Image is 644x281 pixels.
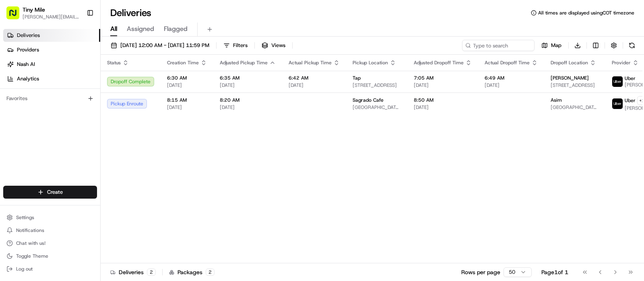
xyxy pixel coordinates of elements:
span: Deliveries [17,32,40,39]
span: Asim [551,97,562,103]
span: Actual Pickup Time [289,59,332,66]
a: 💻API Documentation [65,113,132,128]
div: Page 1 of 1 [541,268,568,276]
img: uber-new-logo.jpeg [612,98,623,109]
span: [DATE] [167,82,207,88]
img: 1736555255976-a54dd68f-1ca7-489b-9aae-adbdc363a1c4 [8,77,23,91]
span: [DATE] [220,82,276,88]
div: Start new chat [27,77,132,85]
button: Views [258,40,289,51]
button: Toggle Theme [3,250,97,262]
p: Welcome 👋 [8,32,147,45]
div: We're available if you need us! [27,85,102,91]
a: Analytics [3,72,100,85]
span: 6:35 AM [220,75,276,81]
span: [DATE] 12:00 AM - [DATE] 11:59 PM [120,42,209,49]
span: Uber [625,75,636,82]
img: uber-new-logo.jpeg [612,76,623,87]
span: Chat with us! [16,240,45,246]
button: Refresh [626,40,638,51]
span: Notifications [16,227,44,234]
button: Start new chat [137,79,147,89]
span: All [110,24,117,34]
span: [DATE] [414,104,472,111]
span: Adjusted Dropoff Time [414,59,464,66]
span: [STREET_ADDRESS] [353,82,401,88]
span: Knowledge Base [16,117,62,125]
span: Provider [612,59,631,66]
span: Providers [17,46,39,53]
span: Tap [353,75,361,81]
a: 📗Knowledge Base [5,113,65,128]
span: Actual Dropoff Time [485,59,530,66]
span: Dropoff Location [551,59,588,66]
button: Tiny Mile[PERSON_NAME][EMAIL_ADDRESS] [3,3,83,23]
a: Nash AI [3,58,100,71]
span: Filters [233,42,248,49]
button: Map [538,40,565,51]
button: Chat with us! [3,238,97,249]
div: Packages [169,268,215,276]
span: 6:49 AM [485,75,538,81]
div: Deliveries [110,268,156,276]
span: [DATE] [289,82,340,88]
span: Pylon [80,136,97,142]
span: Pickup Location [353,59,388,66]
p: Rows per page [461,268,500,276]
span: [GEOGRAPHIC_DATA][STREET_ADDRESS] [353,104,401,111]
span: API Documentation [76,117,129,125]
img: Nash [8,8,24,24]
span: Log out [16,266,33,272]
a: Deliveries [3,29,100,42]
span: All times are displayed using COT timezone [538,10,634,16]
span: [DATE] [414,82,472,88]
span: [GEOGRAPHIC_DATA][STREET_ADDRESS] [551,104,599,111]
span: Assigned [127,24,154,34]
span: Analytics [17,75,39,82]
span: Views [271,42,285,49]
span: 6:42 AM [289,75,340,81]
button: Filters [220,40,251,51]
button: Notifications [3,225,97,236]
a: Powered byPylon [57,136,97,142]
span: [DATE] [485,82,538,88]
span: Toggle Theme [16,253,48,259]
span: Status [107,59,121,66]
div: 2 [206,269,215,276]
span: 8:15 AM [167,97,207,103]
span: 8:50 AM [414,97,472,103]
button: Log out [3,263,97,275]
div: 2 [147,269,156,276]
input: Type to search [462,40,535,51]
h1: Deliveries [110,6,151,19]
span: Create [47,189,63,196]
span: [DATE] [220,104,276,111]
span: Map [551,42,561,49]
span: Adjusted Pickup Time [220,59,268,66]
span: Flagged [164,24,188,34]
span: 8:20 AM [220,97,276,103]
div: Favorites [3,92,97,105]
span: [DATE] [167,104,207,111]
button: [PERSON_NAME][EMAIL_ADDRESS] [23,14,80,20]
span: Settings [16,214,34,221]
span: [STREET_ADDRESS] [551,82,599,88]
div: 📗 [8,117,14,124]
div: 💻 [68,117,74,124]
span: Nash AI [17,61,35,68]
button: Tiny Mile [23,6,45,14]
span: Uber [625,97,636,104]
span: [PERSON_NAME] [551,75,589,81]
button: Create [3,186,97,199]
span: 7:05 AM [414,75,472,81]
input: Clear [21,52,133,60]
span: Sagrado Cafe [353,97,384,103]
button: [DATE] 12:00 AM - [DATE] 11:59 PM [107,40,213,51]
span: Creation Time [167,59,199,66]
a: Providers [3,43,100,56]
span: 6:30 AM [167,75,207,81]
button: Settings [3,212,97,223]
